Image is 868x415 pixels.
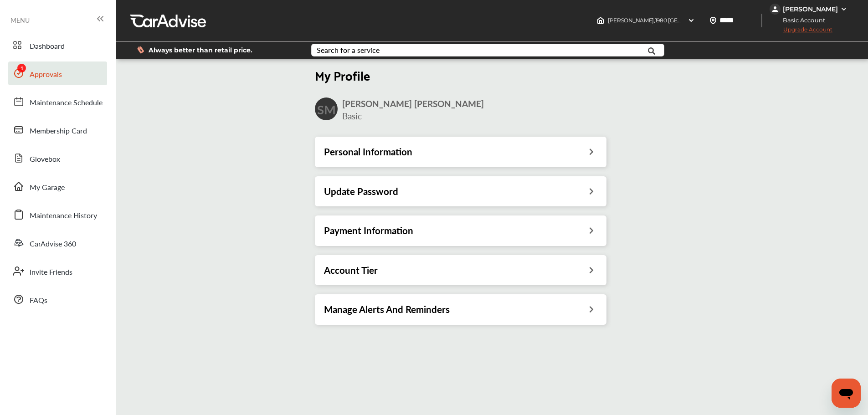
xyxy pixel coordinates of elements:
img: WGsFRI8htEPBVLJbROoPRyZpYNWhNONpIPPETTm6eUC0GeLEiAAAAAElFTkSuQmCC [840,5,847,13]
img: header-home-logo.8d720a4f.svg [597,17,604,24]
h3: Account Tier [324,264,378,276]
img: header-down-arrow.9dd2ce7d.svg [688,17,695,24]
span: Upgrade Account [770,26,832,37]
div: Search for a service [317,46,380,54]
span: Approvals [30,69,62,81]
span: [PERSON_NAME] [PERSON_NAME] [342,97,484,110]
h2: My Profile [315,67,606,83]
img: jVpblrzwTbfkPYzPPzSLxeg0AAAAASUVORK5CYII= [770,4,781,15]
span: CarAdvise 360 [30,238,76,250]
a: Invite Friends [8,259,107,283]
span: Dashboard [30,41,65,52]
span: Membership Card [30,125,87,137]
span: MENU [10,16,30,24]
a: Glovebox [8,146,107,170]
img: dollor_label_vector.a70140d1.svg [137,46,144,54]
span: FAQs [30,295,47,307]
a: My Garage [8,174,107,198]
iframe: Button to launch messaging window [832,379,861,408]
h3: Manage Alerts And Reminders [324,303,450,315]
span: Glovebox [30,154,60,165]
span: Basic Account [770,15,832,25]
span: Maintenance History [30,210,97,222]
h3: Personal Information [324,146,412,158]
span: Always better than retail price. [149,47,252,53]
span: Basic [342,110,362,122]
img: location_vector.a44bc228.svg [709,17,717,24]
a: Dashboard [8,33,107,57]
span: Maintenance Schedule [30,97,103,109]
a: Approvals [8,61,107,85]
span: My Garage [30,182,65,194]
a: FAQs [8,287,107,311]
h3: Update Password [324,185,398,197]
span: [PERSON_NAME] , 1980 [GEOGRAPHIC_DATA] [GEOGRAPHIC_DATA] , MD 21401 [608,17,813,24]
a: Maintenance Schedule [8,90,107,113]
a: Membership Card [8,118,107,142]
h2: SM [317,101,336,117]
img: header-divider.bc55588e.svg [761,14,762,27]
a: CarAdvise 360 [8,231,107,255]
h3: Payment Information [324,225,413,236]
a: Maintenance History [8,203,107,226]
span: Invite Friends [30,266,72,278]
div: [PERSON_NAME] [783,5,838,13]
